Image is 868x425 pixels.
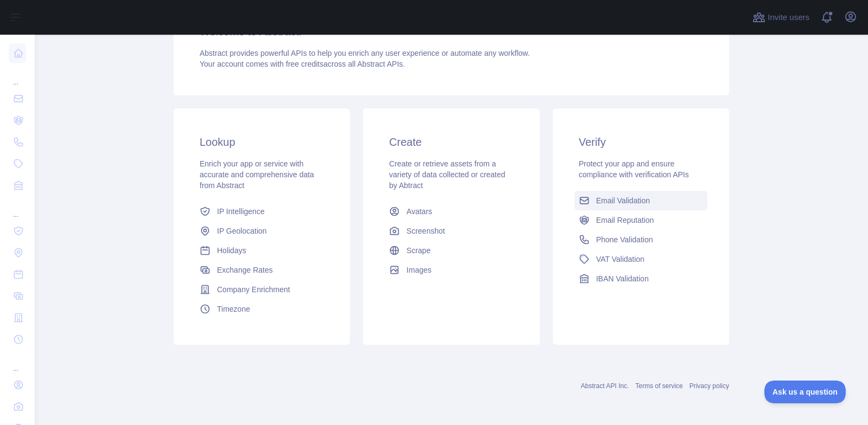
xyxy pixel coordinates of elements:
[389,134,513,150] h3: Create
[596,215,654,226] span: Email Reputation
[596,273,649,284] span: IBAN Validation
[217,206,265,217] span: IP Intelligence
[195,280,328,299] a: Company Enrichment
[195,241,328,260] a: Holidays
[195,260,328,280] a: Exchange Rates
[406,226,445,236] span: Screenshot
[575,230,707,249] a: Phone Validation
[635,382,682,390] a: Terms of service
[286,60,323,68] span: free credits
[690,382,729,390] a: Privacy policy
[385,260,518,280] a: Images
[579,134,703,150] h3: Verify
[596,195,650,206] span: Email Validation
[575,269,707,288] a: IBAN Validation
[200,49,530,57] span: Abstract provides powerful APIs to help you enrich any user experience or automate any workflow.
[195,221,328,241] a: IP Geolocation
[768,11,809,24] span: Invite users
[581,382,629,390] a: Abstract API Inc.
[389,159,505,190] span: Create or retrieve assets from a variety of data collected or created by Abtract
[406,206,432,217] span: Avatars
[596,234,653,245] span: Phone Validation
[217,284,290,295] span: Company Enrichment
[195,202,328,221] a: IP Intelligence
[9,351,26,373] div: ...
[596,254,644,265] span: VAT Validation
[750,9,812,26] button: Invite users
[579,159,689,179] span: Protect your app and ensure compliance with verification APIs
[200,134,324,150] h3: Lookup
[217,226,267,236] span: IP Geolocation
[575,249,707,269] a: VAT Validation
[217,304,250,314] span: Timezone
[406,265,431,275] span: Images
[575,210,707,230] a: Email Reputation
[385,221,518,241] a: Screenshot
[195,299,328,319] a: Timezone
[406,245,430,256] span: Scrape
[385,241,518,260] a: Scrape
[385,202,518,221] a: Avatars
[217,265,273,275] span: Exchange Rates
[9,197,26,219] div: ...
[200,159,314,190] span: Enrich your app or service with accurate and comprehensive data from Abstract
[764,381,846,403] iframe: Toggle Customer Support
[575,191,707,210] a: Email Validation
[217,245,246,256] span: Holidays
[200,60,405,68] span: Your account comes with across all Abstract APIs.
[9,65,26,87] div: ...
